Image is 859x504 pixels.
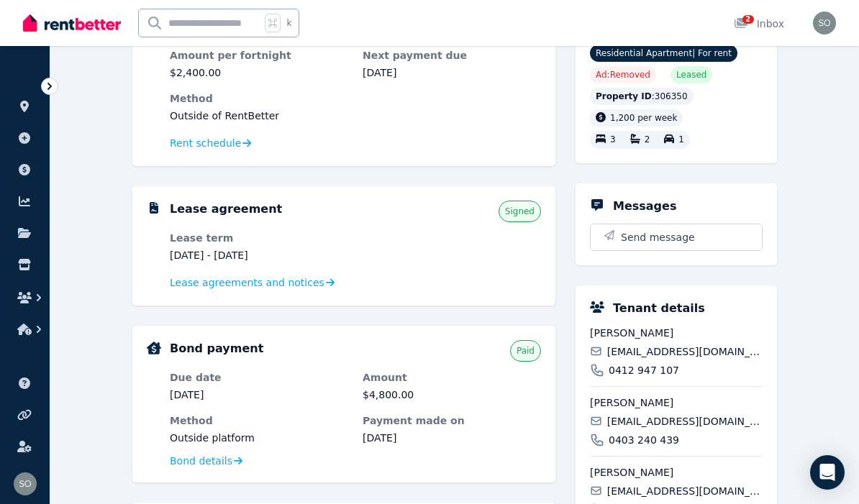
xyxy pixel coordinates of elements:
span: Property ID [596,91,652,102]
dt: Method [170,91,541,106]
span: ORGANISE [12,79,57,89]
span: Rent schedule [170,136,241,150]
div: Open Intercom Messenger [810,455,845,490]
button: Send message [591,224,762,250]
dt: Lease term [170,231,348,245]
span: [EMAIL_ADDRESS][DOMAIN_NAME] [607,344,763,359]
span: [EMAIL_ADDRESS][DOMAIN_NAME] [607,484,763,498]
h5: Lease agreement [170,201,282,218]
span: Signed [505,206,535,217]
span: 2 [742,15,754,24]
div: : 306350 [590,88,694,105]
dt: Payment made on [363,413,541,428]
a: Lease agreements and notices [170,275,335,290]
img: RentBetter [23,12,121,34]
span: 1 [678,135,684,145]
span: 3 [610,135,616,145]
dd: [DATE] - [DATE] [170,248,348,262]
span: 1,200 per week [610,113,677,123]
dd: [DATE] [363,431,541,445]
span: [PERSON_NAME] [590,326,763,340]
span: [EMAIL_ADDRESS][DOMAIN_NAME] [607,414,763,429]
span: Residential Apartment | For rent [590,45,737,62]
img: Scott Osborne [14,472,37,495]
span: Leased [676,69,706,81]
span: Paid [517,345,535,357]
dd: [DATE] [170,388,348,402]
span: [PERSON_NAME] [590,465,763,480]
a: Rent schedule [170,136,252,150]
span: Bond details [170,454,232,468]
dd: $4,800.00 [363,388,541,402]
dd: Outside of RentBetter [170,109,541,123]
dt: Amount per fortnight [170,48,348,63]
img: Bond Details [147,342,161,354]
h5: Messages [613,198,676,215]
span: Ad: Removed [596,69,650,81]
dt: Next payment due [363,48,541,63]
h5: Bond payment [170,340,263,357]
span: [PERSON_NAME] [590,395,763,410]
img: Scott Osborne [813,12,836,35]
dt: Due date [170,370,348,385]
span: 0403 240 439 [609,433,679,447]
span: Lease agreements and notices [170,275,324,290]
a: Bond details [170,454,242,468]
span: Send message [621,230,695,244]
span: k [286,17,291,29]
h5: Tenant details [613,300,705,317]
dt: Method [170,413,348,428]
dd: $2,400.00 [170,65,348,80]
span: 2 [645,135,650,145]
dd: Outside platform [170,431,348,445]
dt: Amount [363,370,541,385]
dd: [DATE] [363,65,541,80]
div: Inbox [734,17,784,31]
span: 0412 947 107 [609,363,679,377]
